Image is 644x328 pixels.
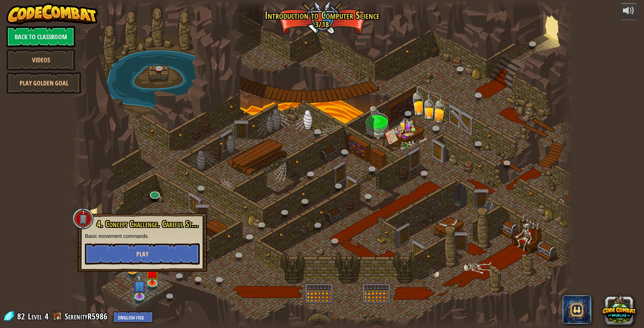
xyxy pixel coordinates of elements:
img: CodeCombat - Learn how to code by playing a game [6,3,98,25]
button: Adjust volume [620,3,638,20]
img: level-banner-unstarted-subscriber.png [133,274,146,297]
a: Videos [6,49,75,71]
a: Play Golden Goal [6,72,81,94]
p: Basic movement commands. [85,233,200,240]
span: 4 [45,311,49,322]
a: SerenityR5986 [65,311,110,322]
img: level-banner-unstarted.png [146,261,159,284]
span: 4. Concept Challenge. Careful Steps [97,218,199,230]
button: Play [85,243,200,265]
span: 82 [17,311,27,322]
a: Back to Classroom [6,26,75,47]
span: Level [28,311,42,322]
span: Play [136,250,148,259]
